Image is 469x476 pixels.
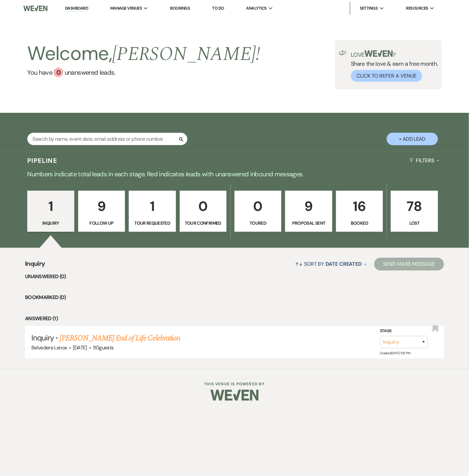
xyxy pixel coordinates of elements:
p: Lost [395,220,433,227]
a: 0Toured [234,191,281,232]
a: 9Follow Up [78,191,125,232]
a: To Do [212,5,224,11]
p: 9 [82,196,121,217]
li: Answered (1) [25,314,444,323]
span: 110 guests [93,344,113,351]
p: Booked [340,220,379,227]
a: 1Tour Requested [129,191,176,232]
img: loud-speaker-illustration.svg [339,50,347,55]
p: 78 [395,196,433,217]
button: Sort By Date Created [292,255,369,272]
span: Inquiry [25,259,45,272]
button: Send Mass Message [374,258,444,271]
span: Inquiry [31,333,54,343]
input: Search by name, event date, email address or phone number [27,133,187,145]
a: You have 0 unanswered leads. [27,68,260,77]
p: 1 [133,196,171,217]
a: 0Tour Confirmed [180,191,226,232]
p: Love ? [351,50,438,58]
button: Click to Refer a Venue [351,70,422,82]
p: Tour Confirmed [184,220,222,227]
div: Share the love & earn a free month. [347,50,438,82]
span: Analytics [246,5,267,12]
a: [PERSON_NAME] End of Life Celebration [60,332,180,344]
span: Settings [360,5,378,12]
p: Inquiry [31,220,70,227]
p: Toured [239,220,277,227]
a: 16Booked [336,191,383,232]
p: 0 [184,196,222,217]
span: Manage Venues [110,5,142,12]
p: 1 [31,196,70,217]
h2: Welcome, [27,40,260,68]
h3: Pipeline [27,156,57,165]
p: 9 [289,196,328,217]
span: Created: [DATE] 5:10 PM [380,351,410,355]
span: Resources [406,5,428,12]
p: Follow Up [82,220,121,227]
a: 78Lost [391,191,438,232]
li: Unanswered (0) [25,272,444,281]
button: + Add Lead [387,133,438,145]
img: weven-logo-green.svg [365,50,393,57]
span: [PERSON_NAME] ! [112,39,260,69]
span: Belvedere Lenox [31,344,67,351]
a: Bookings [170,5,190,11]
img: Weven Logo [23,2,47,15]
p: Numbers indicate total leads in each stage. Red indicates leads with unanswered inbound messages. [4,169,465,179]
span: Date Created [325,261,362,267]
a: Dashboard [65,5,88,12]
li: Bookmarked (0) [25,293,444,302]
span: [DATE] [73,344,87,351]
label: Stage: [380,328,428,335]
a: 9Proposal Sent [285,191,332,232]
p: 16 [340,196,379,217]
p: 0 [239,196,277,217]
p: Tour Requested [133,220,171,227]
a: 1Inquiry [27,191,74,232]
span: ↑↓ [295,261,303,267]
button: Filters [407,152,442,169]
div: 0 [53,68,63,77]
img: Weven Logo [210,384,259,406]
p: Proposal Sent [289,220,328,227]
